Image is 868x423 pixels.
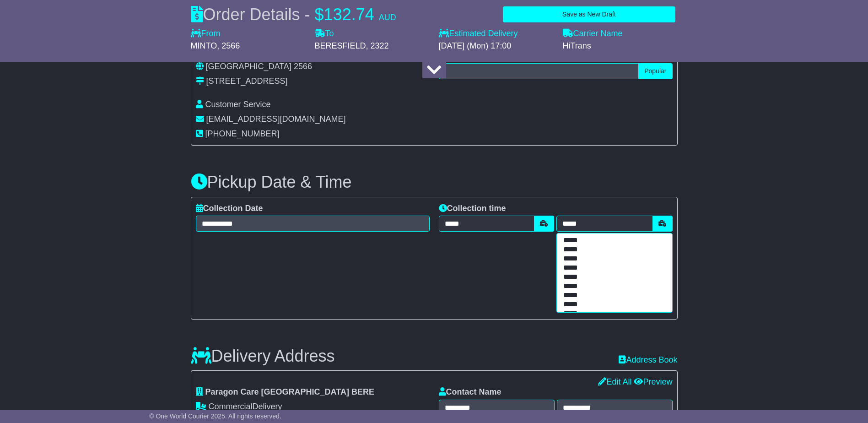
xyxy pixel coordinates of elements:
[205,129,280,138] span: [PHONE_NUMBER]
[217,41,240,50] span: , 2566
[205,100,271,109] span: Customer Service
[191,173,678,191] h3: Pickup Date & Time
[324,5,374,24] span: 132.74
[205,387,374,396] span: Paragon Care [GEOGRAPHIC_DATA] BERE
[439,29,554,39] label: Estimated Delivery
[196,204,263,214] label: Collection Date
[191,5,396,24] div: Order Details -
[315,29,334,39] label: To
[315,41,366,50] span: BERESFIELD
[366,41,389,50] span: , 2322
[379,13,396,22] span: AUD
[598,377,631,386] a: Edit All
[439,387,501,397] label: Contact Name
[439,204,506,214] label: Collection time
[149,412,281,420] span: © One World Courier 2025. All rights reserved.
[503,6,675,22] button: Save as New Draft
[191,41,217,50] span: MINTO
[634,377,672,386] a: Preview
[315,5,324,24] span: $
[191,29,221,39] label: From
[563,29,623,39] label: Carrier Name
[619,355,677,364] a: Address Book
[191,347,335,365] h3: Delivery Address
[563,41,678,51] div: HiTrans
[206,76,288,87] div: [STREET_ADDRESS]
[196,402,430,412] div: Delivery
[206,114,346,124] span: [EMAIL_ADDRESS][DOMAIN_NAME]
[439,41,554,51] div: [DATE] (Mon) 17:00
[209,402,253,411] span: Commercial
